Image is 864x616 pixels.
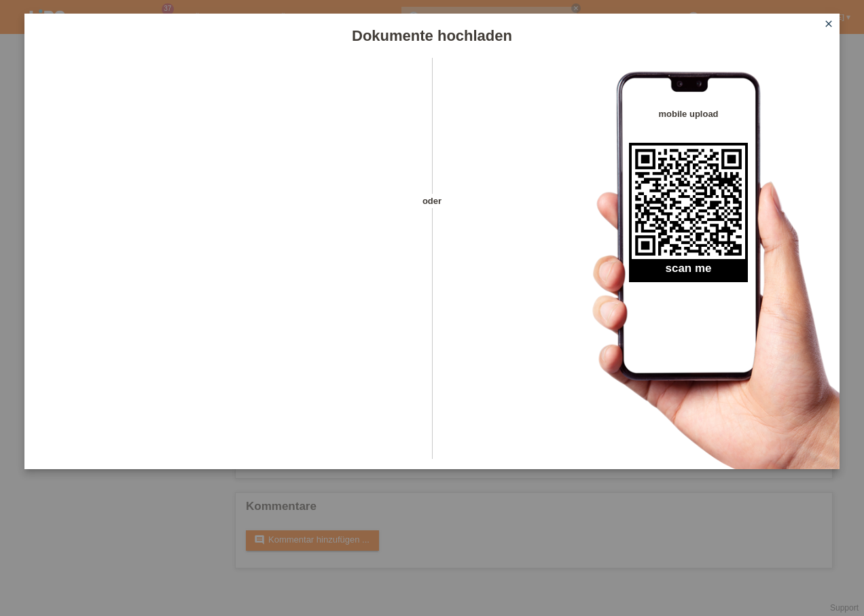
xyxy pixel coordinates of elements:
a: close [820,17,838,33]
iframe: Upload [45,92,408,432]
span: oder [408,194,456,208]
i: close [823,18,834,29]
h4: mobile upload [629,109,748,119]
h2: scan me [629,262,748,282]
h1: Dokumente hochladen [24,27,840,44]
